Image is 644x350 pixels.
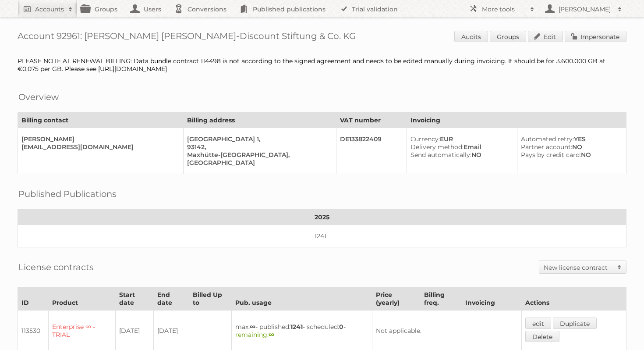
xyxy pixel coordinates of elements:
[544,263,613,272] h2: New license contract
[18,261,94,274] h2: License contracts
[525,318,551,329] a: edit
[154,287,189,311] th: End date
[18,187,117,200] h2: Published Publications
[372,287,420,311] th: Price (yearly)
[35,5,64,14] h2: Accounts
[18,90,59,104] h2: Overview
[410,135,510,143] div: EUR
[410,135,440,143] span: Currency:
[410,143,464,151] span: Delivery method:
[187,151,329,159] div: Maxhütte-[GEOGRAPHIC_DATA],
[521,135,619,143] div: YES
[21,135,176,143] div: [PERSON_NAME]
[410,151,510,159] div: NO
[462,287,521,311] th: Invoicing
[521,151,581,159] span: Pays by credit card:
[553,318,597,329] a: Duplicate
[187,159,329,167] div: [GEOGRAPHIC_DATA]
[18,31,626,44] h1: Account 92961: [PERSON_NAME] [PERSON_NAME]-Discount Stiftung & Co. KG
[21,143,176,151] div: [EMAIL_ADDRESS][DOMAIN_NAME]
[410,151,471,159] span: Send automatically:
[521,143,619,151] div: NO
[235,331,274,339] span: remaining:
[116,287,154,311] th: Start date
[49,287,116,311] th: Product
[269,331,274,339] strong: ∞
[521,143,572,151] span: Partner account:
[482,5,526,14] h2: More tools
[250,323,255,331] strong: ∞
[336,113,407,128] th: VAT number
[490,31,526,42] a: Groups
[184,113,336,128] th: Billing address
[339,323,343,331] strong: 0
[521,287,626,311] th: Actions
[539,261,626,273] a: New license contract
[410,143,510,151] div: Email
[189,287,231,311] th: Billed Up to
[18,113,184,128] th: Billing contact
[187,135,329,143] div: [GEOGRAPHIC_DATA] 1,
[521,135,574,143] span: Automated retry:
[231,287,372,311] th: Pub. usage
[18,210,626,225] th: 2025
[336,128,407,174] td: DE133822409
[18,287,49,311] th: ID
[18,225,626,247] td: 1241
[187,143,329,151] div: 93142,
[407,113,626,128] th: Invoicing
[420,287,462,311] th: Billing freq.
[528,31,563,42] a: Edit
[18,57,626,73] div: PLEASE NOTE AT RENEWAL BILLING: Data bundle contract 114498 is not according to the signed agreem...
[454,31,488,42] a: Audits
[556,5,613,14] h2: [PERSON_NAME]
[521,151,619,159] div: NO
[613,261,626,273] span: Toggle
[565,31,626,42] a: Impersonate
[290,323,303,331] strong: 1241
[525,331,559,342] a: Delete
